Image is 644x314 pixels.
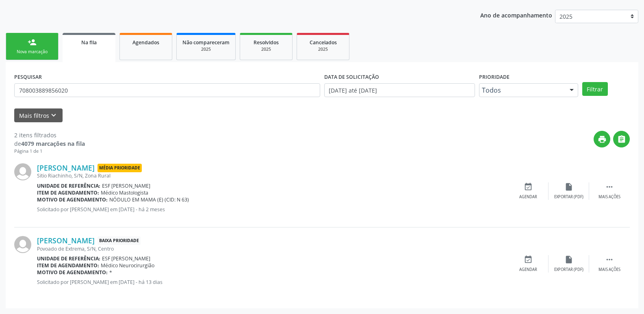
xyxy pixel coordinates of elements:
div: Nova marcação [12,49,52,55]
p: Solicitado por [PERSON_NAME] em [DATE] - há 2 meses [37,206,508,213]
input: Selecione um intervalo [324,83,475,97]
button: Mais filtroskeyboard_arrow_down [14,108,63,123]
i: event_available [524,255,533,264]
div: Mais ações [598,194,620,200]
button: Filtrar [582,82,608,96]
span: Todos [482,86,562,94]
div: Mais ações [598,267,620,273]
div: 2025 [303,46,343,52]
b: Unidade de referência: [37,255,100,262]
div: 2025 [246,46,286,52]
span: NÓDULO EM MAMA (E) (CID: N 63) [109,196,189,203]
div: Agendar [519,194,537,200]
span: ESF [PERSON_NAME] [102,182,150,189]
span: Baixa Prioridade [98,236,141,245]
i:  [605,255,614,264]
span: Não compareceram [182,39,230,46]
i: insert_drive_file [564,255,573,264]
span: Médico Mastologista [101,189,148,196]
label: Prioridade [479,71,510,83]
i: event_available [524,182,533,191]
div: Povoado de Extrema, S/N, Centro [37,245,508,252]
span: Resolvidos [254,39,279,46]
p: Solicitado por [PERSON_NAME] em [DATE] - há 13 dias [37,279,508,286]
img: img [14,236,31,253]
span: Agendados [132,39,159,46]
b: Item de agendamento: [37,189,99,196]
img: img [14,163,31,180]
i: keyboard_arrow_down [49,111,58,120]
label: DATA DE SOLICITAÇÃO [324,71,379,83]
i:  [605,182,614,191]
button:  [613,131,630,147]
i:  [617,135,626,144]
button: print [594,131,610,147]
label: PESQUISAR [14,71,42,83]
a: [PERSON_NAME] [37,163,95,172]
span: Média Prioridade [98,164,142,172]
div: Sitio Riachinho, S/N, Zona Rural [37,172,508,179]
span: Cancelados [310,39,337,46]
b: Unidade de referência: [37,182,100,189]
a: [PERSON_NAME] [37,236,95,245]
span: Médico Neurocirurgião [101,262,154,269]
p: Ano de acompanhamento [480,10,552,20]
i: insert_drive_file [564,182,573,191]
i: print [598,135,607,144]
input: Nome, CNS [14,83,320,97]
div: 2 itens filtrados [14,131,85,139]
div: 2025 [182,46,230,52]
strong: 4079 marcações na fila [21,140,85,147]
span: ESF [PERSON_NAME] [102,255,150,262]
div: Exportar (PDF) [554,194,583,200]
b: Motivo de agendamento: [37,196,108,203]
div: Agendar [519,267,537,273]
div: person_add [28,38,37,47]
b: Item de agendamento: [37,262,99,269]
div: Exportar (PDF) [554,267,583,273]
span: Na fila [81,39,97,46]
div: Página 1 de 1 [14,148,85,155]
div: de [14,139,85,148]
b: Motivo de agendamento: [37,269,108,276]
